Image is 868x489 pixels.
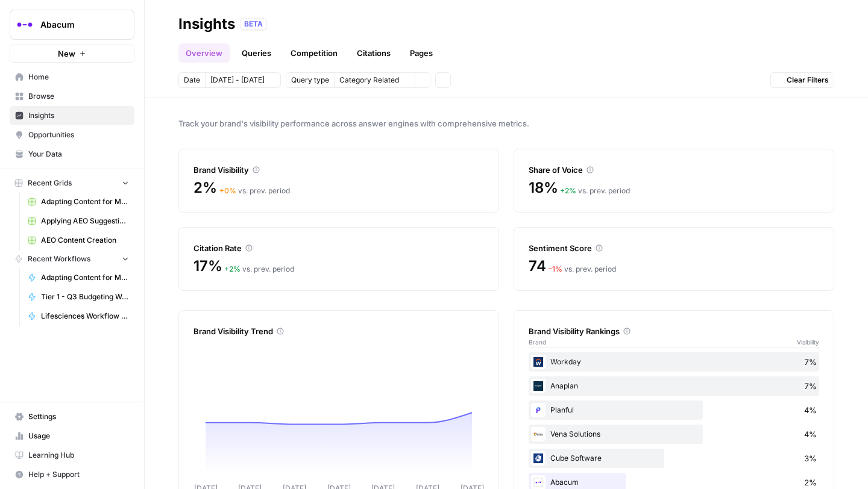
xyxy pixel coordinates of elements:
[14,14,36,36] img: Abacum Logo
[178,43,230,63] a: Overview
[205,72,281,88] button: [DATE] - [DATE]
[529,449,819,468] div: Cube Software
[210,75,265,86] span: [DATE] - [DATE]
[22,192,134,211] a: Adapting Content for Microdemos Pages Grid
[10,67,134,87] a: Home
[334,72,415,88] button: Category Related
[10,446,134,465] a: Learning Hub
[797,337,819,347] span: Visibility
[193,178,217,198] span: 2%
[787,75,829,86] span: Clear Filters
[10,45,134,63] button: New
[804,428,817,440] span: 4%
[549,264,616,275] div: vs. prev. period
[22,287,134,307] a: Tier 1 - Q3 Budgeting Workflows
[10,407,134,426] a: Settings
[28,254,90,264] span: Recent Workflows
[41,272,129,283] span: Adapting Content for Microdemos Pages
[193,325,484,337] div: Brand Visibility Trend
[28,149,129,160] span: Your Data
[41,196,129,207] span: Adapting Content for Microdemos Pages Grid
[234,43,278,63] a: Queries
[41,311,129,322] span: Lifesciences Workflow ([DATE])
[529,257,546,276] span: 74
[28,110,129,121] span: Insights
[10,250,134,268] button: Recent Workflows
[531,451,546,466] img: 5c1vvc5slkkcrghzqv8odreykg6a
[529,325,819,337] div: Brand Visibility Rankings
[184,75,200,86] span: Date
[22,268,134,287] a: Adapting Content for Microdemos Pages
[10,87,134,106] a: Browse
[291,75,329,86] span: Query type
[529,425,819,444] div: Vena Solutions
[804,452,817,464] span: 3%
[529,400,819,420] div: Planful
[531,403,546,417] img: 9ardner9qrd15gzuoui41lelvr0l
[28,411,129,422] span: Settings
[529,242,819,254] div: Sentiment Score
[10,145,134,164] a: Your Data
[41,235,129,246] span: AEO Content Creation
[10,125,134,145] a: Opportunities
[193,242,484,254] div: Citation Rate
[28,431,129,441] span: Usage
[41,216,129,226] span: Applying AEO Suggestions
[10,106,134,125] a: Insights
[193,164,484,176] div: Brand Visibility
[531,355,546,369] img: jzoxgx4vsp0oigc9x6a9eruy45gz
[531,379,546,393] img: i3l0twinuru4r0ir99tvr9iljmmv
[28,72,129,83] span: Home
[10,426,134,446] a: Usage
[219,185,290,196] div: vs. prev. period
[770,72,834,88] button: Clear Filters
[10,10,134,40] button: Workspace: Abacum
[219,186,236,195] span: + 0 %
[339,75,399,86] span: Category Related
[28,469,129,480] span: Help + Support
[22,231,134,250] a: AEO Content Creation
[28,178,72,188] span: Recent Grids
[40,19,113,31] span: Abacum
[224,264,241,273] span: + 2 %
[22,211,134,231] a: Applying AEO Suggestions
[529,164,819,176] div: Share of Voice
[58,48,75,60] span: New
[22,307,134,326] a: Lifesciences Workflow ([DATE])
[178,14,235,34] div: Insights
[804,476,817,488] span: 2%
[10,174,134,192] button: Recent Grids
[193,257,222,276] span: 17%
[529,337,546,347] span: Brand
[560,186,576,195] span: + 2 %
[804,356,817,368] span: 7%
[283,43,345,63] a: Competition
[549,264,562,273] span: – 1 %
[350,43,398,63] a: Citations
[178,117,834,129] span: Track your brand's visibility performance across answer engines with comprehensive metrics.
[240,18,267,30] div: BETA
[28,91,129,102] span: Browse
[531,427,546,441] img: 2br2unh0zov217qnzgjpoog1wm0p
[41,291,129,302] span: Tier 1 - Q3 Budgeting Workflows
[28,129,129,140] span: Opportunities
[529,352,819,372] div: Workday
[529,178,558,198] span: 18%
[403,43,440,63] a: Pages
[804,404,817,416] span: 4%
[560,185,630,196] div: vs. prev. period
[804,380,817,392] span: 7%
[224,264,294,275] div: vs. prev. period
[529,376,819,396] div: Anaplan
[10,465,134,484] button: Help + Support
[28,450,129,461] span: Learning Hub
